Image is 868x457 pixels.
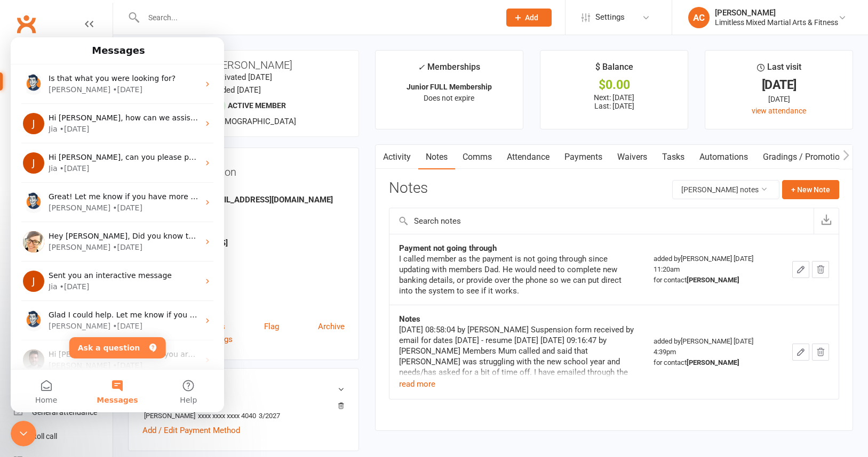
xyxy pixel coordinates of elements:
div: [PERSON_NAME] [715,8,838,18]
div: Jia [38,126,47,137]
span: Does not expire [424,94,474,102]
div: $ Balance [595,60,633,79]
strong: Notes [399,314,420,324]
strong: [DATE] [144,281,345,290]
div: [PERSON_NAME] [38,323,100,334]
div: [DATE] [715,93,843,105]
span: 3/2027 [259,412,280,420]
div: • [DATE] [102,283,132,295]
a: Tasks [655,145,692,169]
img: Profile image for Toby [12,154,34,176]
a: Roll call [14,425,113,448]
span: Sent you an interactive message [38,234,161,242]
strong: [PERSON_NAME] [687,358,739,366]
div: [PERSON_NAME] [38,283,100,295]
span: Home [25,359,46,366]
iframe: Intercom live chat [11,37,224,412]
li: [PERSON_NAME] [142,402,345,421]
div: [DATE] [715,79,843,91]
a: Automations [692,145,755,169]
div: General attendance [32,408,97,417]
a: Comms [455,145,499,169]
h3: Notes [389,180,428,199]
strong: Junior FULL Membership [407,83,492,91]
span: [DEMOGRAPHIC_DATA] [212,117,296,126]
span: xxxx xxxx xxxx 4040 [198,412,256,420]
span: Messages [86,359,127,366]
img: Profile image for Toby [12,273,34,294]
strong: Credit card [144,404,339,412]
div: • [DATE] [49,126,79,137]
strong: [PERSON_NAME][EMAIL_ADDRESS][DOMAIN_NAME] [144,195,345,205]
div: added by [PERSON_NAME] [DATE] 4:39pm [654,336,773,368]
div: I called member as the payment is not going through since updating with members Dad. He would nee... [399,254,634,296]
div: • [DATE] [102,205,132,216]
iframe: Intercom live chat [11,421,36,446]
span: Glad I could help. Let me know if you need anything else. [38,273,253,282]
div: Email [144,186,345,196]
i: ✓ [418,62,425,72]
div: Last visit [757,60,801,79]
div: AC [688,7,710,28]
span: Add [525,13,538,22]
span: Help [169,359,186,366]
div: Jia [38,86,47,97]
div: [PERSON_NAME] [38,47,100,58]
div: [PERSON_NAME] [38,205,100,216]
div: Limitless Mixed Martial Arts & Fitness [715,18,838,27]
div: • [DATE] [102,323,132,334]
div: Profile image for Jia [12,233,34,255]
h3: [PERSON_NAME] [137,59,350,71]
div: added by [PERSON_NAME] [DATE] 11:20am [654,254,773,285]
strong: [PERSON_NAME] [687,276,739,284]
div: Roll call [32,432,57,440]
button: Ask a question [59,300,155,321]
div: Member Number [144,250,345,260]
time: Activated [DATE] [212,72,272,82]
button: read more [399,378,435,390]
div: [PERSON_NAME] [38,165,100,176]
span: Great! Let me know if you have more questions or need further assistance. [38,155,319,164]
a: Notes [418,145,455,169]
h3: Wallet [142,382,345,394]
div: • [DATE] [49,244,79,255]
a: Flag [264,320,279,333]
a: Waivers [610,145,655,169]
a: Activity [376,145,418,169]
a: Clubworx [13,11,39,37]
a: Attendance [499,145,557,169]
div: Jia [38,244,47,255]
div: for contact [654,275,773,285]
strong: Payment not going through [399,243,497,253]
a: General attendance kiosk mode [14,401,113,425]
strong: U2 [STREET_ADDRESS] [144,238,345,248]
input: Search notes [389,208,814,234]
strong: - [144,259,345,269]
button: Messages [71,332,142,375]
div: • [DATE] [102,165,132,176]
strong: 419359539 [144,216,345,226]
a: Archive [318,320,345,333]
span: Settings [595,5,625,29]
div: for contact [654,357,773,368]
h3: Contact information [142,162,345,178]
a: Gradings / Promotions [755,145,856,169]
button: Help [142,332,213,375]
strong: LIMITLESS SUNBURY [144,302,345,312]
div: Location [144,293,345,303]
div: $0.00 [550,79,678,91]
a: Payments [557,145,610,169]
img: Profile image for Emily [12,194,34,215]
div: • [DATE] [102,47,132,58]
a: Add / Edit Payment Method [142,424,240,437]
button: [PERSON_NAME] notes [672,180,779,199]
span: Hi [PERSON_NAME], how can we assist you? [38,76,203,85]
input: Search... [140,10,492,25]
span: Active member [228,101,286,110]
div: Date of Birth [144,272,345,282]
div: Profile image for Jia [12,76,34,97]
span: Hi [PERSON_NAME], can you please provide me with the name of the member? Has anyone else reported... [38,116,453,124]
